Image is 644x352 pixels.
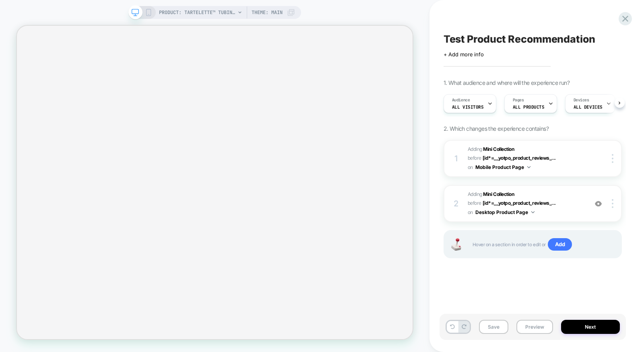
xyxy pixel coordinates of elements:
[595,200,602,207] img: crossed eye
[468,200,481,206] span: BEFORE
[468,208,473,217] span: on
[468,163,473,172] span: on
[483,155,556,161] span: [id*=__yotpo_product_reviews_...
[516,320,553,334] button: Preview
[561,320,620,334] button: Next
[473,238,613,251] span: Hover on a section in order to edit or
[531,211,535,213] img: down arrow
[483,191,514,197] b: Mini Collection
[612,199,613,208] img: close
[452,97,470,103] span: Audience
[468,155,481,161] span: BEFORE
[444,79,570,86] span: 1. What audience and where will the experience run?
[513,97,524,103] span: Pages
[444,33,595,45] span: Test Product Recommendation
[483,200,556,206] span: [id*=__yotpo_product_reviews_...
[159,6,235,19] span: PRODUCT: tartelette™ tubing lash primer
[448,238,464,251] img: Joystick
[574,104,603,110] span: ALL DEVICES
[252,6,283,19] span: Theme: MAIN
[452,104,484,110] span: All Visitors
[452,196,460,211] div: 2
[527,166,530,168] img: down arrow
[548,238,572,251] span: Add
[468,191,514,197] span: Adding
[452,151,460,166] div: 1
[444,125,549,132] span: 2. Which changes the experience contains?
[513,104,545,110] span: ALL PRODUCTS
[475,162,530,172] button: Mobile Product Page
[479,320,508,334] button: Save
[574,97,589,103] span: Devices
[475,207,535,217] button: Desktop Product Page
[468,146,514,152] span: Adding
[444,51,484,58] span: + Add more info
[483,146,514,152] b: Mini Collection
[612,154,613,163] img: close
